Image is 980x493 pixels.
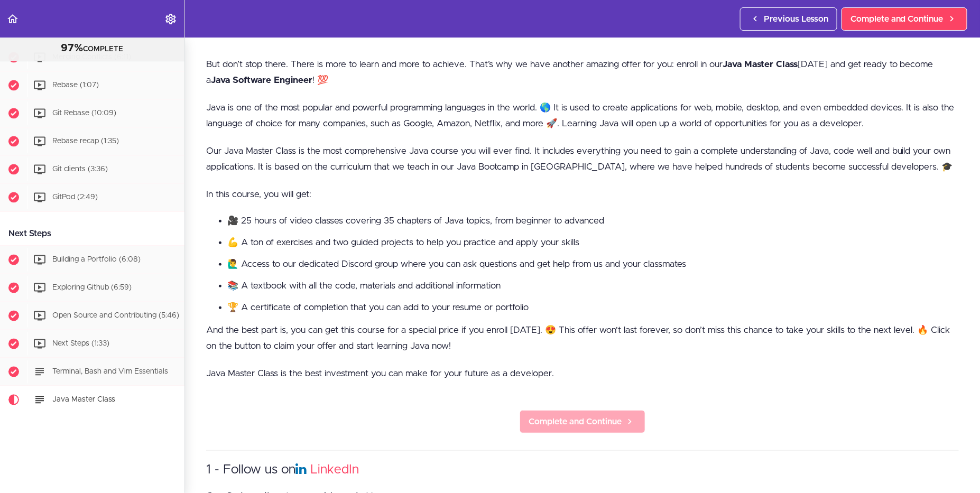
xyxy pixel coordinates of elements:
[520,410,645,433] a: Complete and Continue
[52,284,132,291] span: Exploring Github (6:59)
[227,279,959,293] li: 📚 A textbook with all the code, materials and additional information
[206,100,959,132] p: Java is one of the most popular and powerful programming languages in the world. 🌎 It is used to ...
[740,7,837,31] a: Previous Lesson
[52,109,116,117] span: Git Rebase (10:09)
[13,42,171,55] div: COMPLETE
[52,165,108,173] span: Git clients (3:36)
[227,257,959,271] li: 🙋‍♂️ Access to our dedicated Discord group where you can ask questions and get help from us and y...
[52,312,179,319] span: Open Source and Contributing (5:46)
[227,236,959,249] li: 💪 A ton of exercises and two guided projects to help you practice and apply your skills
[6,13,19,25] svg: Back to course curriculum
[764,13,828,25] span: Previous Lesson
[842,7,967,31] a: Complete and Continue
[52,256,141,263] span: Building a Portfolio (6:08)
[52,396,115,403] span: Java Master Class
[723,60,798,69] strong: Java Master Class
[206,322,959,354] p: And the best part is, you can get this course for a special price if you enroll [DATE]. 😍 This of...
[52,193,98,201] span: GitPod (2:49)
[850,13,944,25] span: Complete and Continue
[52,340,109,347] span: Next Steps (1:33)
[529,415,622,428] span: Complete and Continue
[206,461,959,479] h3: 1 - Follow us on
[206,143,959,175] p: Our Java Master Class is the most comprehensive Java course you will ever find. It includes every...
[211,76,312,85] strong: Java Software Engineer
[227,301,959,314] li: 🏆 A certificate of completion that you can add to your resume or portfolio
[206,366,959,382] p: Java Master Class is the best investment you can make for your future as a developer.
[206,187,959,202] p: In this course, you will get:
[61,43,84,53] span: 97%
[227,214,959,228] li: 🎥 25 hours of video classes covering 35 chapters of Java topics, from beginner to advanced
[310,463,359,476] a: LinkedIn
[52,137,119,145] span: Rebase recap (1:35)
[52,81,99,89] span: Rebase (1:07)
[52,368,168,375] span: Terminal, Bash and Vim Essentials
[164,13,177,25] svg: Settings Menu
[206,25,959,88] p: With Git and Github course, you have gained another valuable skill! 👏 But don’t stop there. There...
